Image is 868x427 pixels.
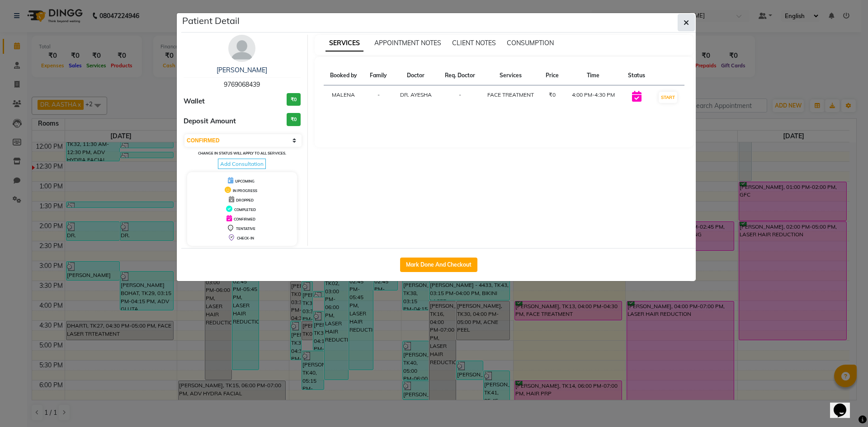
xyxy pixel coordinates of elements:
[235,179,255,183] span: UPCOMING
[287,93,301,106] h3: ₹0
[830,391,859,418] iframe: chat widget
[184,116,236,127] span: Deposit Amount
[659,92,677,103] button: START
[507,39,554,47] span: CONSUMPTION
[622,66,651,85] th: Status
[287,113,301,126] h3: ₹0
[182,14,240,28] h5: Patient Detail
[224,80,260,89] span: 9769068439
[233,188,257,193] span: IN PROGRESS
[198,151,286,155] small: Change in status will apply to all services.
[400,91,432,98] span: DR. AYESHA
[324,85,364,110] td: MALENA
[217,66,267,74] a: [PERSON_NAME]
[439,85,482,110] td: -
[237,236,254,240] span: CHECK-IN
[400,258,477,272] button: Mark Done And Checkout
[236,226,255,231] span: TENTATIVE
[565,66,622,85] th: Time
[374,39,441,47] span: APPOINTMENT NOTES
[565,85,622,110] td: 4:00 PM-4:30 PM
[184,96,205,107] span: Wallet
[439,66,482,85] th: Req. Doctor
[324,66,364,85] th: Booked by
[363,66,393,85] th: Family
[363,85,393,110] td: -
[539,66,565,85] th: Price
[218,159,266,169] span: Add Consultation
[545,91,559,99] div: ₹0
[487,91,534,99] div: FACE TREATMENT
[228,35,255,62] img: avatar
[452,39,496,47] span: CLIENT NOTES
[234,207,256,212] span: COMPLETED
[325,35,363,52] span: SERVICES
[236,198,254,202] span: DROPPED
[393,66,439,85] th: Doctor
[482,66,539,85] th: Services
[234,217,255,221] span: CONFIRMED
